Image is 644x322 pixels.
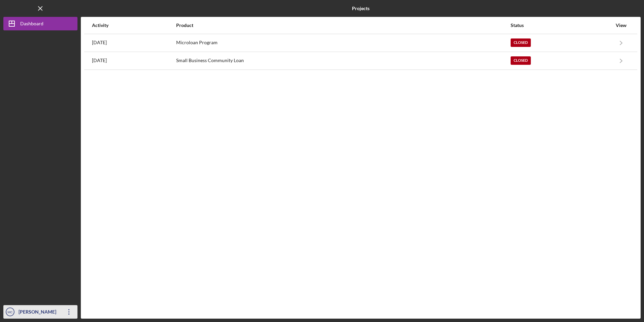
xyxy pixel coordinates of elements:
[17,305,61,320] div: [PERSON_NAME]
[176,52,510,69] div: Small Business Community Loan
[352,6,369,11] b: Projects
[8,310,13,314] text: MC
[511,56,531,65] div: Closed
[176,34,510,51] div: Microloan Program
[92,23,175,28] div: Activity
[176,23,510,28] div: Product
[92,58,107,63] time: 2023-08-31 00:28
[511,23,612,28] div: Status
[92,40,107,45] time: 2023-10-05 17:28
[511,38,531,47] div: Closed
[3,17,77,30] button: Dashboard
[20,17,43,32] div: Dashboard
[3,305,77,319] button: MC[PERSON_NAME]
[613,23,630,28] div: View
